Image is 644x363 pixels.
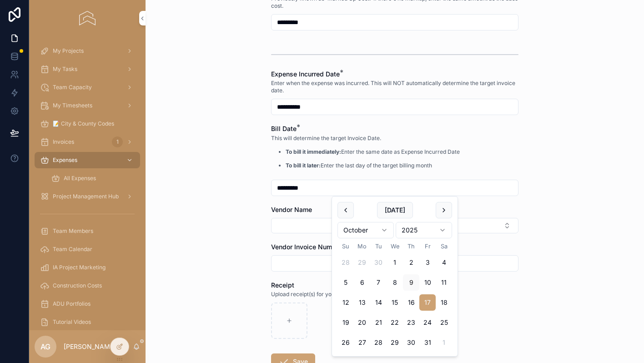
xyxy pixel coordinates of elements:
[377,202,413,218] button: [DATE]
[436,334,452,351] button: Saturday, November 1st, 2025
[35,223,140,239] a: Team Members
[419,242,436,251] th: Friday
[64,342,116,351] p: [PERSON_NAME]
[35,296,140,312] a: ADU Portfolios
[436,294,452,311] button: Saturday, October 18th, 2025
[271,125,297,132] span: Bill Date
[403,274,419,291] button: Today, Thursday, October 9th, 2025
[370,314,387,331] button: Tuesday, October 21st, 2025
[53,300,91,308] span: ADU Portfolios
[370,294,387,311] button: Tuesday, October 14th, 2025
[436,242,452,251] th: Saturday
[271,218,518,233] button: Select Button
[53,120,114,127] span: 📝 City & County Codes
[387,294,403,311] button: Wednesday, October 15th, 2025
[79,11,95,25] img: App logo
[271,281,294,289] span: Receipt
[403,334,419,351] button: Thursday, October 30th, 2025
[53,227,93,235] span: Team Members
[354,254,370,271] button: Monday, September 29th, 2025
[419,314,436,331] button: Friday, October 24th, 2025
[53,156,77,164] span: Expenses
[53,66,77,73] span: My Tasks
[337,274,354,291] button: Sunday, October 5th, 2025
[271,206,312,213] span: Vendor Name
[337,242,452,351] table: October 2025
[403,254,419,271] button: Thursday, October 2nd, 2025
[35,116,140,132] a: 📝 City & County Codes
[45,170,140,187] a: All Expenses
[29,36,146,330] div: scrollable content
[35,152,140,168] a: Expenses
[403,314,419,331] button: Thursday, October 23rd, 2025
[53,193,119,200] span: Project Management Hub
[53,84,92,91] span: Team Capacity
[271,243,342,251] span: Vendor Invoice Number
[271,80,518,94] span: Enter when the expense was incurred. This will NOT automatically determine the target invoice date.
[53,246,92,253] span: Team Calendar
[387,274,403,291] button: Wednesday, October 8th, 2025
[35,188,140,205] a: Project Management Hub
[286,148,460,156] p: Enter the same date as Expense Incurred Date
[35,43,140,59] a: My Projects
[286,162,321,169] strong: To bill it later:
[286,161,460,170] p: Enter the last day of the target billing month
[387,242,403,251] th: Wednesday
[403,294,419,311] button: Thursday, October 16th, 2025
[337,334,354,351] button: Sunday, October 26th, 2025
[354,314,370,331] button: Monday, October 20th, 2025
[419,274,436,291] button: Friday, October 10th, 2025
[354,294,370,311] button: Monday, October 13th, 2025
[387,254,403,271] button: Wednesday, October 1st, 2025
[370,334,387,351] button: Tuesday, October 28th, 2025
[35,241,140,257] a: Team Calendar
[53,318,91,326] span: Tutorial Videos
[370,242,387,251] th: Tuesday
[40,341,50,352] span: AG
[387,314,403,331] button: Wednesday, October 22nd, 2025
[53,138,74,146] span: Invoices
[53,264,106,271] span: IA Project Marketing
[35,61,140,77] a: My Tasks
[337,294,354,311] button: Sunday, October 12th, 2025
[387,334,403,351] button: Wednesday, October 29th, 2025
[337,242,354,251] th: Sunday
[35,314,140,330] a: Tutorial Videos
[370,274,387,291] button: Tuesday, October 7th, 2025
[271,70,340,78] span: Expense Incurred Date
[436,274,452,291] button: Saturday, October 11th, 2025
[354,274,370,291] button: Monday, October 6th, 2025
[35,277,140,294] a: Construction Costs
[271,134,460,142] p: This will determine the target Invoice Date.
[403,242,419,251] th: Thursday
[53,282,102,289] span: Construction Costs
[35,259,140,276] a: IA Project Marketing
[64,175,96,182] span: All Expenses
[354,242,370,251] th: Monday
[354,334,370,351] button: Monday, October 27th, 2025
[35,79,140,96] a: Team Capacity
[419,254,436,271] button: Friday, October 3rd, 2025
[436,314,452,331] button: Saturday, October 25th, 2025
[419,334,436,351] button: Friday, October 31st, 2025
[436,254,452,271] button: Saturday, October 4th, 2025
[112,136,123,147] div: 1
[286,148,341,155] strong: To bill it immediately:
[35,97,140,114] a: My Timesheets
[370,254,387,271] button: Tuesday, September 30th, 2025
[337,314,354,331] button: Sunday, October 19th, 2025
[271,291,396,298] span: Upload receipt(s) for your reimbursable expense
[35,134,140,150] a: Invoices1
[53,102,92,109] span: My Timesheets
[419,294,436,311] button: Friday, October 17th, 2025, selected
[337,254,354,271] button: Sunday, September 28th, 2025
[53,47,84,55] span: My Projects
